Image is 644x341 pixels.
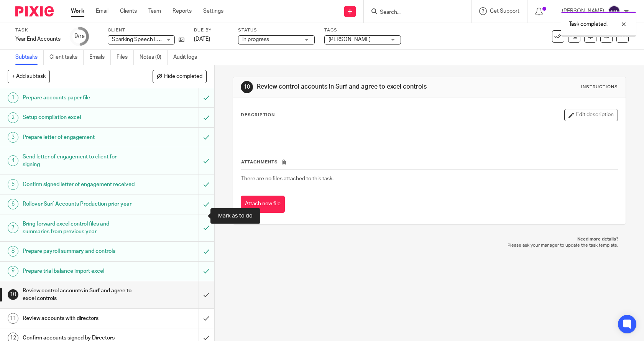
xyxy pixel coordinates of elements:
h1: Review control accounts in Surf and agree to excel controls [257,83,445,91]
h1: Review accounts with directors [23,313,135,324]
div: 8 [8,246,18,257]
img: Pixie [15,6,54,16]
label: Task [15,27,61,33]
a: Subtasks [15,50,44,65]
label: Due by [194,27,228,33]
span: There are no files attached to this task. [241,176,333,181]
div: 6 [8,199,18,209]
label: Status [238,27,315,33]
h1: Review control accounts in Surf and agree to excel controls [23,285,135,305]
button: + Add subtask [8,70,50,83]
h1: Prepare payroll summary and controls [23,245,135,257]
small: /19 [78,35,85,39]
span: In progress [242,37,269,42]
p: Task completed. [569,20,608,28]
div: 7 [8,222,18,233]
a: Clients [120,7,137,15]
div: 1 [8,92,18,103]
div: 11 [8,313,18,324]
a: Audit logs [173,50,203,65]
a: Reports [172,7,192,15]
div: 3 [8,132,18,143]
h1: Rollover Surf Accounts Production prior year [23,198,135,210]
button: Hide completed [153,70,207,83]
div: Year End Accounts [15,35,61,43]
a: Emails [89,50,111,65]
a: Work [71,7,84,15]
a: Email [96,7,108,15]
h1: Bring forward excel control files and summaries from previous year [23,218,135,238]
p: Need more details? [240,236,619,242]
a: Settings [203,7,223,15]
a: Client tasks [49,50,84,65]
a: Team [148,7,161,15]
button: Edit description [564,109,618,121]
div: Instructions [581,84,618,90]
div: 9 [8,266,18,277]
span: Attachments [241,160,278,164]
img: svg%3E [608,5,620,18]
div: 10 [8,289,18,300]
p: Please ask your manager to update the task template. [240,242,619,249]
a: Notes (0) [140,50,168,65]
span: Hide completed [164,74,202,80]
a: Files [117,50,134,65]
div: 9 [74,32,85,41]
p: Description [241,112,275,118]
h1: Setup compilation excel [23,112,135,123]
div: 10 [241,81,253,93]
span: Sparking Speech Limited [112,37,172,42]
label: Client [108,27,184,33]
h1: Prepare trial balance import excel [23,265,135,277]
div: 4 [8,155,18,166]
h1: Send letter of engagement to client for signing [23,151,135,171]
button: Attach new file [241,196,285,213]
span: [PERSON_NAME] [329,37,371,42]
h1: Prepare accounts paper file [23,92,135,104]
h1: Confirm signed letter of engagement received [23,179,135,190]
span: [DATE] [194,36,210,42]
h1: Prepare letter of engagement [23,132,135,143]
div: 5 [8,179,18,190]
div: 2 [8,112,18,123]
